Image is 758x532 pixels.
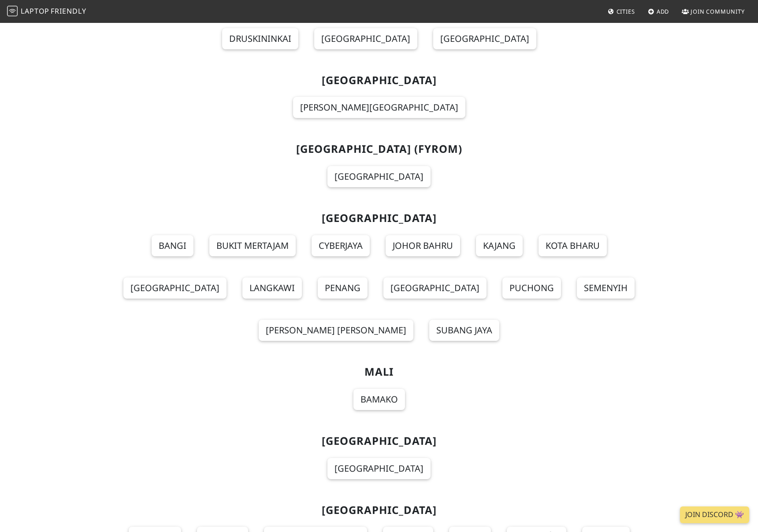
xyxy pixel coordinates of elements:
[293,97,465,118] a: [PERSON_NAME][GEOGRAPHIC_DATA]
[433,28,536,49] a: [GEOGRAPHIC_DATA]
[678,4,748,19] a: Join Community
[7,4,86,19] a: LaptopFriendly LaptopFriendly
[93,143,665,155] h2: [GEOGRAPHIC_DATA] (FYROM)
[327,166,431,187] a: [GEOGRAPHIC_DATA]
[577,277,635,299] a: Semenyih
[259,320,413,341] a: [PERSON_NAME] [PERSON_NAME]
[383,277,487,299] a: [GEOGRAPHIC_DATA]
[318,277,368,299] a: Penang
[51,6,86,16] span: Friendly
[386,235,460,256] a: Johor Bahru
[691,7,745,15] span: Join Community
[93,366,665,378] h2: Mali
[93,435,665,447] h2: [GEOGRAPHIC_DATA]
[539,235,607,256] a: Kota Bharu
[222,28,298,49] a: Druskininkai
[617,7,635,15] span: Cities
[21,6,49,16] span: Laptop
[644,4,673,19] a: Add
[604,4,639,19] a: Cities
[7,6,18,16] img: LaptopFriendly
[93,504,665,517] h2: [GEOGRAPHIC_DATA]
[657,7,669,15] span: Add
[152,235,193,256] a: Bangi
[93,74,665,87] h2: [GEOGRAPHIC_DATA]
[429,320,499,341] a: Subang Jaya
[93,212,665,225] h2: [GEOGRAPHIC_DATA]
[242,277,302,299] a: Langkawi
[476,235,523,256] a: Kajang
[123,277,227,299] a: [GEOGRAPHIC_DATA]
[502,277,561,299] a: Puchong
[209,235,296,256] a: Bukit Mertajam
[314,28,417,49] a: [GEOGRAPHIC_DATA]
[353,389,405,410] a: Bamako
[327,458,431,479] a: [GEOGRAPHIC_DATA]
[312,235,370,256] a: Cyberjaya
